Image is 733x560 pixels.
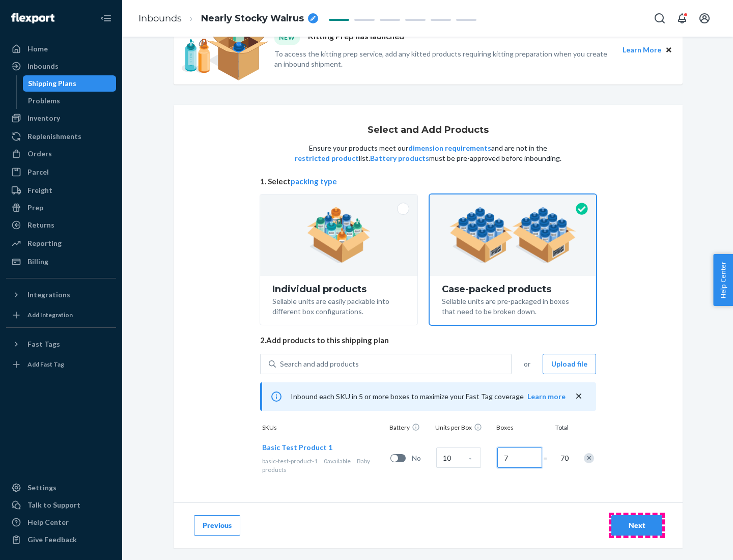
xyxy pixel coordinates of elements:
[27,185,52,195] div: Freight
[524,359,530,369] span: or
[262,457,318,465] span: basic-test-product-1
[545,423,571,434] div: Total
[96,8,116,29] button: Close Navigation
[27,113,60,123] div: Inventory
[6,128,116,145] a: Replenishments
[620,520,654,530] div: Next
[27,149,52,159] div: Orders
[623,44,661,55] button: Learn More
[574,391,584,402] button: close
[527,391,566,402] button: Learn more
[663,44,674,55] button: Close
[274,31,300,44] div: NEW
[138,13,182,24] a: Inbounds
[27,360,64,369] div: Add Fast Tag
[611,515,662,536] button: Next
[6,356,116,373] a: Add Fast Tag
[694,8,715,29] button: Open account menu
[291,176,337,187] button: packing type
[27,290,70,300] div: Integrations
[672,8,692,29] button: Open notifications
[201,12,304,25] span: Nearly Stocky Walrus
[6,307,116,323] a: Add Integration
[558,453,569,463] span: 70
[6,182,116,199] a: Freight
[6,287,116,303] button: Integrations
[11,13,54,23] img: Flexport logo
[584,453,594,463] div: Remove Item
[262,442,332,453] button: Basic Test Product 1
[280,359,359,369] div: Search and add products
[28,96,60,106] div: Problems
[370,153,429,163] button: Battery products
[6,146,116,162] a: Orders
[6,254,116,270] a: Billing
[23,75,117,92] a: Shipping Plans
[368,125,489,135] h1: Select and Add Products
[295,153,359,163] button: restricted product
[6,336,116,352] button: Fast Tags
[543,453,553,463] span: =
[433,423,494,434] div: Units per Box
[27,535,77,545] div: Give Feedback
[294,143,562,163] p: Ensure your products meet our and are not in the list. must be pre-approved before inbounding.
[497,447,542,468] input: Number of boxes
[6,497,116,513] a: Talk to Support
[449,207,576,263] img: case-pack.59cecea509d18c883b923b81aeac6d0b.png
[324,457,351,465] span: 0 available
[6,217,116,233] a: Returns
[23,93,117,109] a: Problems
[260,382,596,411] div: Inbound each SKU in 5 or more boxes to maximize your Fast Tag coverage
[260,335,596,346] span: 2. Add products to this shipping plan
[262,457,386,474] div: Baby products
[308,31,404,44] p: Kitting Prep has launched
[27,61,59,71] div: Inbounds
[307,207,371,263] img: individual-pack.facf35554cb0f1810c75b2bd6df2d64e.png
[6,514,116,530] a: Help Center
[194,515,240,536] button: Previous
[27,220,54,230] div: Returns
[442,284,584,294] div: Case-packed products
[6,41,116,57] a: Home
[6,110,116,126] a: Inventory
[442,294,584,317] div: Sellable units are pre-packaged in boxes that need to be broken down.
[27,257,48,267] div: Billing
[27,167,49,177] div: Parcel
[6,531,116,548] button: Give Feedback
[260,176,596,187] span: 1. Select
[262,443,332,452] span: Basic Test Product 1
[27,238,62,248] div: Reporting
[387,423,433,434] div: Battery
[260,423,387,434] div: SKUs
[130,4,326,34] ol: breadcrumbs
[6,164,116,180] a: Parcel
[28,78,76,89] div: Shipping Plans
[272,294,405,317] div: Sellable units are easily packable into different box configurations.
[650,8,670,29] button: Open Search Box
[274,49,613,69] p: To access the kitting prep service, add any kitted products requiring kitting preparation when yo...
[27,203,43,213] div: Prep
[27,517,69,527] div: Help Center
[272,284,405,294] div: Individual products
[543,354,596,374] button: Upload file
[6,235,116,251] a: Reporting
[27,131,81,142] div: Replenishments
[6,200,116,216] a: Prep
[27,339,60,349] div: Fast Tags
[27,500,80,510] div: Talk to Support
[412,453,432,463] span: No
[408,143,491,153] button: dimension requirements
[436,447,481,468] input: Case Quantity
[27,311,73,319] div: Add Integration
[713,254,733,306] button: Help Center
[6,58,116,74] a: Inbounds
[6,480,116,496] a: Settings
[27,44,48,54] div: Home
[27,483,57,493] div: Settings
[494,423,545,434] div: Boxes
